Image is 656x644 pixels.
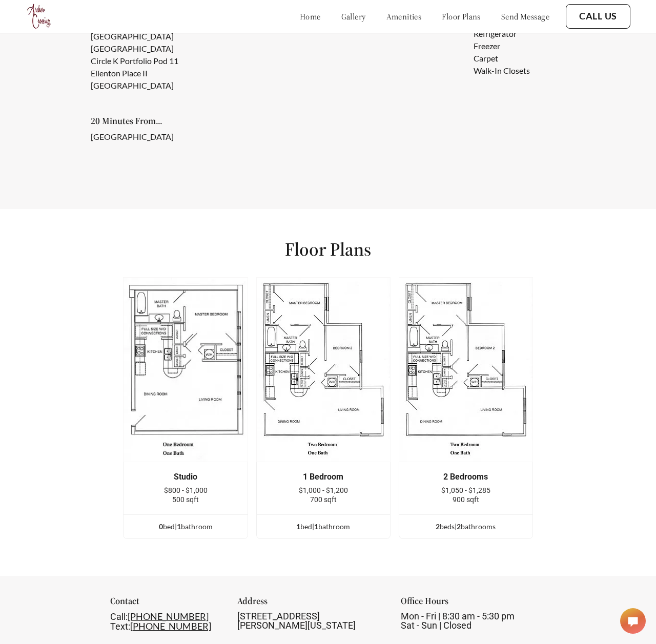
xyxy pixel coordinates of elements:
[91,79,202,92] li: [GEOGRAPHIC_DATA]
[139,472,232,482] div: Studio
[386,11,422,22] a: amenities
[91,131,174,143] li: [GEOGRAPHIC_DATA]
[453,495,479,504] span: 900 sqft
[457,522,461,531] span: 2
[474,65,584,77] li: Walk-In Closets
[26,3,53,30] img: Company logo
[124,521,248,532] div: bed | bathroom
[314,522,318,531] span: 1
[110,611,128,622] span: Call:
[91,67,202,79] li: Ellenton Place II
[310,495,337,504] span: 700 sqft
[399,277,533,462] img: example
[300,11,321,22] a: home
[474,52,584,65] li: Carpet
[441,486,490,494] span: $1,050 - $1,285
[436,522,440,531] span: 2
[123,277,248,462] img: example
[159,522,163,531] span: 0
[501,11,549,22] a: send message
[91,43,202,55] li: [GEOGRAPHIC_DATA]
[442,11,481,22] a: floor plans
[296,522,300,531] span: 1
[399,521,532,532] div: bed s | bathroom s
[566,4,630,29] button: Call Us
[237,596,383,612] div: Address
[257,521,390,532] div: bed | bathroom
[579,11,617,22] a: Call Us
[401,620,471,631] span: Sat - Sun | Closed
[272,472,375,482] div: 1 Bedroom
[164,486,208,494] span: $800 - $1,000
[237,612,383,630] div: [STREET_ADDRESS][PERSON_NAME][US_STATE]
[401,596,546,612] div: Office Hours
[256,277,391,462] img: example
[299,486,348,494] span: $1,000 - $1,200
[474,28,584,40] li: Refrigerator
[128,611,209,622] a: [PHONE_NUMBER]
[110,596,219,612] div: Contact
[177,522,181,531] span: 1
[172,495,199,504] span: 500 sqft
[341,11,366,22] a: gallery
[285,238,371,261] h1: Floor Plans
[91,55,202,67] li: Circle K Portfolio Pod 11
[91,116,190,126] h5: 20 Minutes From...
[415,472,517,482] div: 2 Bedrooms
[401,612,546,630] div: Mon - Fri | 8:30 am - 5:30 pm
[110,621,130,632] span: Text:
[474,40,584,52] li: Freezer
[130,620,211,632] a: [PHONE_NUMBER]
